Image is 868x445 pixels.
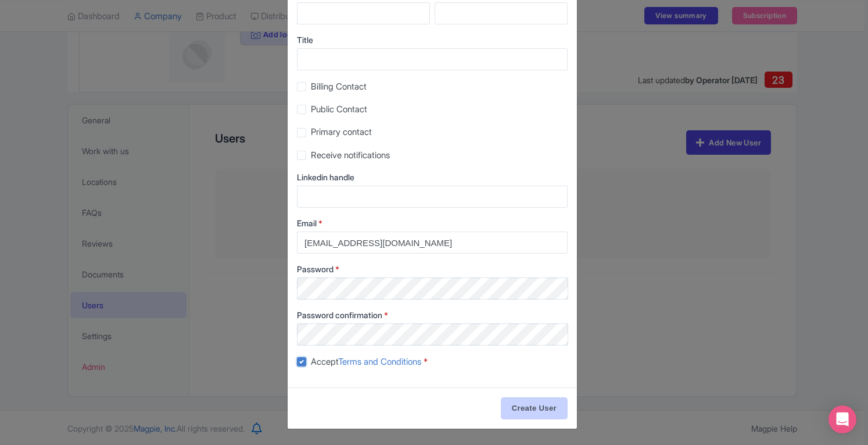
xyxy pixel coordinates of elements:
span: Receive notifications [311,149,390,161]
span: Password confirmation [297,310,382,320]
span: Primary contact [311,126,372,137]
span: Billing Contact [311,81,367,92]
span: Linkedin handle [297,172,354,182]
div: Open Intercom Messenger [828,405,856,433]
span: Password [297,264,333,274]
span: Accept [311,356,421,367]
span: Email [297,218,317,228]
input: Create User [501,397,568,419]
span: Title [297,35,313,45]
a: Terms and Conditions [338,356,421,367]
span: Public Contact [311,104,367,115]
